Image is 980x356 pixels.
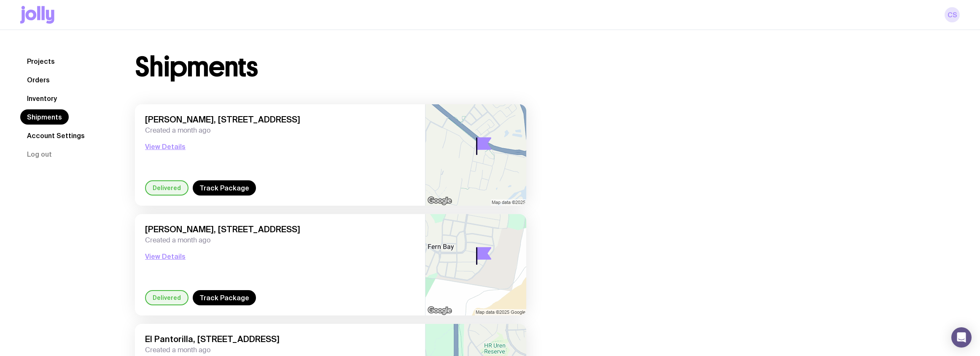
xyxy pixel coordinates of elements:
span: Created a month ago [145,346,415,354]
div: Delivered [145,180,188,196]
h1: Shipments [135,54,258,81]
span: Created a month ago [145,126,415,135]
a: Account Settings [20,128,92,143]
a: Shipments [20,109,69,125]
img: staticmap [425,214,526,315]
a: Inventory [20,91,64,106]
div: Delivered [145,290,188,305]
img: staticmap [425,104,526,206]
div: Open Intercom Messenger [951,327,972,348]
a: Orders [20,72,57,87]
span: [PERSON_NAME], [STREET_ADDRESS] [145,114,415,125]
button: View Details [145,141,186,152]
a: Projects [20,54,62,69]
span: [PERSON_NAME], [STREET_ADDRESS] [145,224,415,234]
a: Track Package [193,180,256,196]
a: Track Package [193,290,256,305]
button: View Details [145,251,186,261]
a: CS [945,7,960,22]
span: El Pantorilla, [STREET_ADDRESS] [145,334,415,344]
button: Log out [20,147,59,162]
span: Created a month ago [145,236,415,245]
